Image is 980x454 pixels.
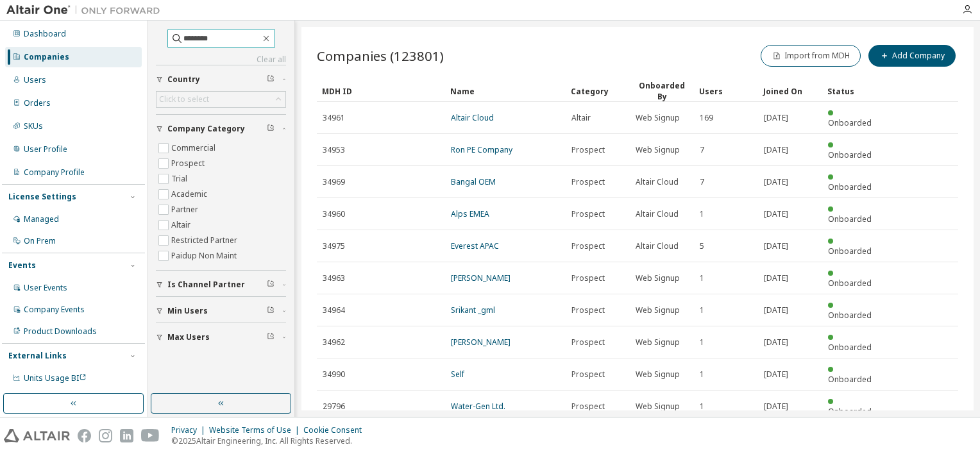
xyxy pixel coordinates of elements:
span: Onboarded [828,406,872,417]
span: 7 [700,177,704,187]
div: Company Events [24,305,85,315]
span: [DATE] [764,113,788,123]
div: Click to select [159,94,209,105]
span: 1 [700,305,704,315]
span: 1 [700,273,704,283]
button: Import from MDH [761,45,861,67]
button: Max Users [156,323,286,351]
button: Country [156,65,286,94]
a: Ron PE Company [451,144,512,155]
span: Prospect [571,209,605,219]
span: Companies (123801) [317,47,444,65]
span: 1 [700,209,704,219]
span: Prospect [571,337,605,348]
span: Prospect [571,241,605,251]
span: Onboarded [828,374,872,385]
div: MDH ID [322,81,440,101]
button: Is Channel Partner [156,271,286,299]
span: Clear filter [267,124,275,134]
label: Partner [171,202,201,217]
span: Clear filter [267,280,275,290]
p: © 2025 Altair Engineering, Inc. All Rights Reserved. [171,435,369,446]
a: Alps EMEA [451,208,489,219]
span: 5 [700,241,704,251]
span: Web Signup [636,305,680,315]
span: Units Usage BI [24,373,87,383]
span: Prospect [571,369,605,380]
span: 34961 [323,113,345,123]
div: Managed [24,214,59,224]
img: linkedin.svg [120,429,133,442]
div: Joined On [763,81,817,101]
span: Onboarded [828,246,872,256]
span: Is Channel Partner [167,280,245,290]
span: Company Category [167,124,245,134]
label: Academic [171,187,210,202]
div: Name [450,81,561,101]
div: External Links [8,351,67,361]
button: Add Company [868,45,956,67]
span: 1 [700,401,704,412]
span: 34962 [323,337,345,348]
span: [DATE] [764,145,788,155]
div: On Prem [24,236,56,246]
span: Web Signup [636,401,680,412]
div: User Events [24,283,67,293]
span: Max Users [167,332,210,342]
span: Altair Cloud [636,241,679,251]
span: 34975 [323,241,345,251]
div: Users [699,81,753,101]
button: Min Users [156,297,286,325]
span: Web Signup [636,145,680,155]
div: Category [571,81,625,101]
span: Web Signup [636,113,680,123]
span: Onboarded [828,342,872,353]
div: Company Profile [24,167,85,178]
div: SKUs [24,121,43,131]
span: 1 [700,369,704,380]
div: Website Terms of Use [209,425,303,435]
span: Onboarded [828,310,872,321]
span: Prospect [571,305,605,315]
label: Prospect [171,156,207,171]
a: Self [451,369,464,380]
span: Web Signup [636,337,680,348]
label: Altair [171,217,193,233]
span: 29796 [323,401,345,412]
span: Onboarded [828,278,872,289]
a: Bangal OEM [451,176,496,187]
span: Prospect [571,273,605,283]
span: Prospect [571,145,605,155]
div: License Settings [8,192,76,202]
span: Onboarded [828,117,872,128]
label: Restricted Partner [171,233,240,248]
span: Min Users [167,306,208,316]
span: [DATE] [764,273,788,283]
button: Company Category [156,115,286,143]
label: Commercial [171,140,218,156]
img: youtube.svg [141,429,160,442]
span: Prospect [571,401,605,412]
a: Everest APAC [451,240,499,251]
div: Orders [24,98,51,108]
span: 34990 [323,369,345,380]
a: [PERSON_NAME] [451,337,511,348]
div: Users [24,75,46,85]
span: 34953 [323,145,345,155]
a: [PERSON_NAME] [451,273,511,283]
a: Clear all [156,55,286,65]
span: [DATE] [764,337,788,348]
div: Click to select [156,92,285,107]
div: Companies [24,52,69,62]
img: facebook.svg [78,429,91,442]
div: Status [827,81,881,101]
span: 7 [700,145,704,155]
span: 34969 [323,177,345,187]
div: Product Downloads [24,326,97,337]
span: [DATE] [764,305,788,315]
img: Altair One [6,4,167,17]
span: Clear filter [267,74,275,85]
div: Privacy [171,425,209,435]
div: Dashboard [24,29,66,39]
span: Altair Cloud [636,209,679,219]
